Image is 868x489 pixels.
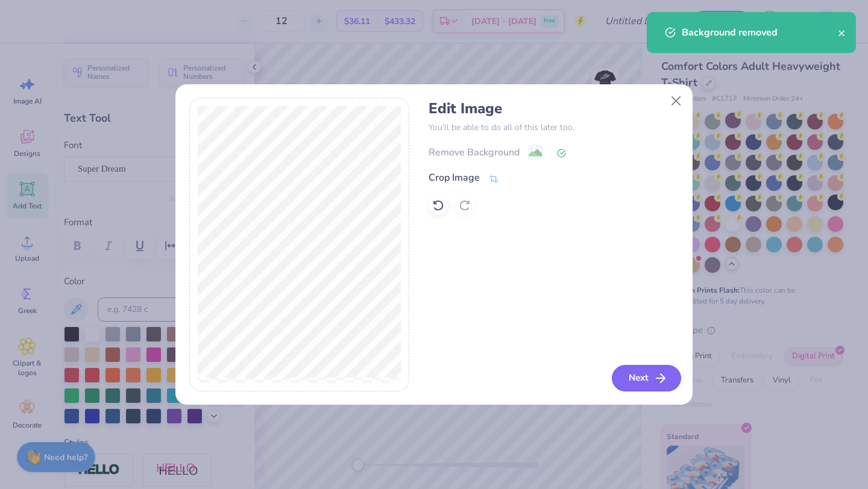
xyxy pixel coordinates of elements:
[612,365,681,391] button: Next
[429,100,679,117] h4: Edit Image
[682,25,838,40] div: Background removed
[665,89,688,112] button: Close
[429,170,480,185] div: Crop Image
[838,25,846,40] button: close
[429,121,679,134] p: You’ll be able to do all of this later too.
